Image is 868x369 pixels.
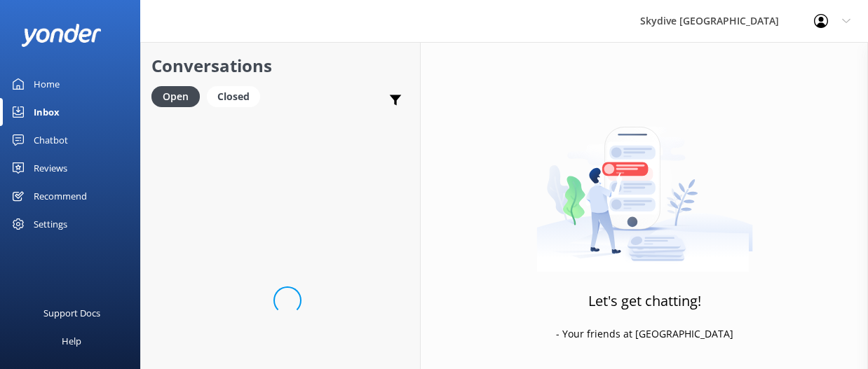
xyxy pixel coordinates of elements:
div: Open [151,86,200,107]
div: Recommend [34,182,87,210]
h2: Conversations [151,53,409,79]
div: Closed [207,86,260,107]
div: Inbox [34,98,60,126]
div: Reviews [34,154,67,182]
div: Home [34,70,60,98]
div: Help [62,327,81,355]
a: Closed [207,88,267,104]
p: - Your friends at [GEOGRAPHIC_DATA] [556,326,733,342]
img: yonder-white-logo.png [21,24,102,47]
a: Open [151,88,207,104]
div: Support Docs [43,299,100,327]
img: artwork of a man stealing a conversation from at giant smartphone [536,97,753,272]
h3: Let's get chatting! [588,290,701,312]
div: Chatbot [34,126,68,154]
div: Settings [34,210,67,238]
